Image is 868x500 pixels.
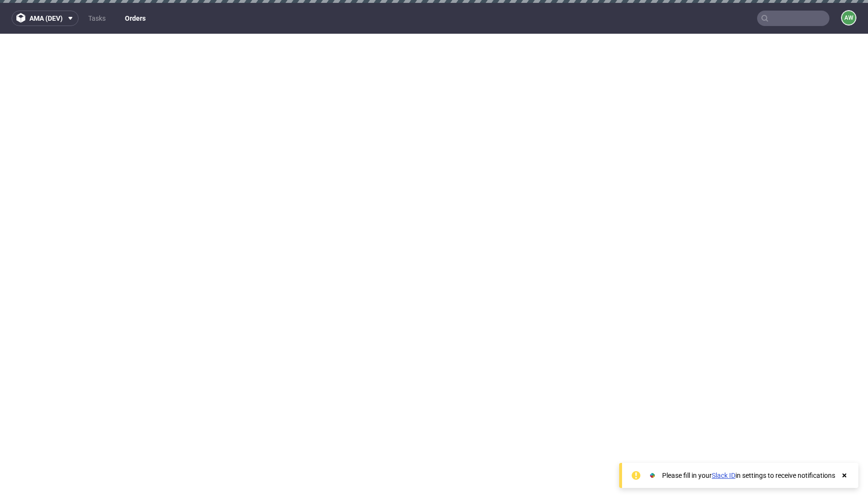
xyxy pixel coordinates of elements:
button: ama (dev) [12,11,79,26]
img: Slack [648,471,657,480]
span: ama (dev) [29,15,63,22]
a: Orders [119,11,151,26]
figcaption: AW [842,11,855,25]
a: Slack ID [712,472,735,479]
div: Please fill in your in settings to receive notifications [662,471,835,480]
a: Tasks [82,11,111,26]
